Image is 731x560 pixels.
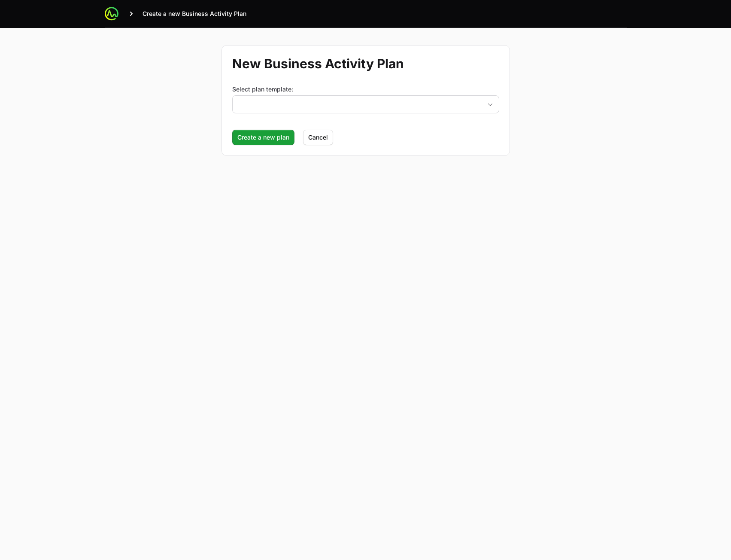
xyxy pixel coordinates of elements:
h1: New Business Activity Plan [232,56,499,71]
label: Select plan template: [232,85,499,94]
img: ActivitySource [105,7,118,21]
button: Cancel [303,130,333,145]
span: Create a new Business Activity Plan [143,9,246,18]
span: Create a new plan [237,132,289,143]
span: Cancel [308,132,328,143]
button: Create a new plan [232,130,294,145]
